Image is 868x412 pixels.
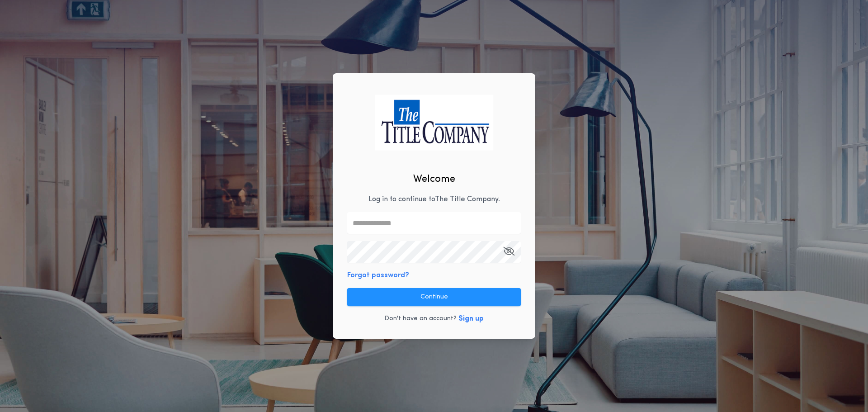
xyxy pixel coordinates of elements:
[375,95,493,150] img: logo
[368,194,500,205] p: Log in to continue to The Title Company .
[347,288,521,306] button: Continue
[384,314,457,323] p: Don't have an account?
[413,172,455,187] h2: Welcome
[458,313,484,324] button: Sign up
[347,270,409,281] button: Forgot password?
